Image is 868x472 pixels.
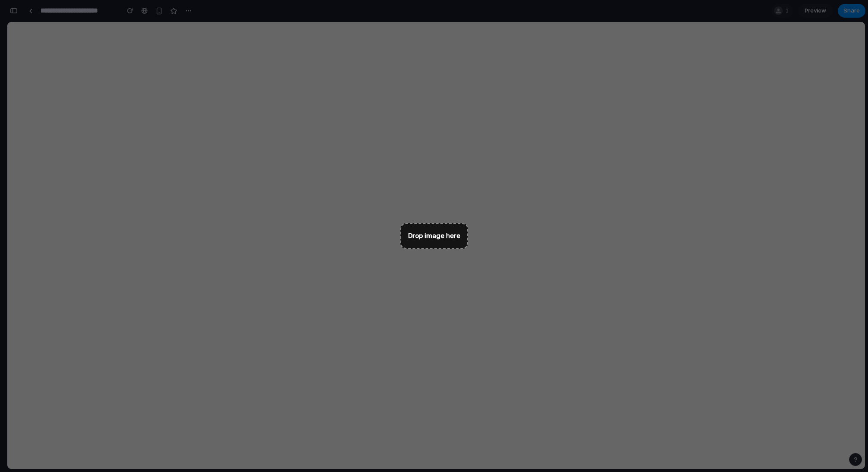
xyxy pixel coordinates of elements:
[843,6,860,15] span: Share
[838,4,865,18] button: Share
[805,6,826,15] span: Preview
[798,4,833,18] a: Preview
[785,6,791,15] span: 1
[772,4,793,18] div: 1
